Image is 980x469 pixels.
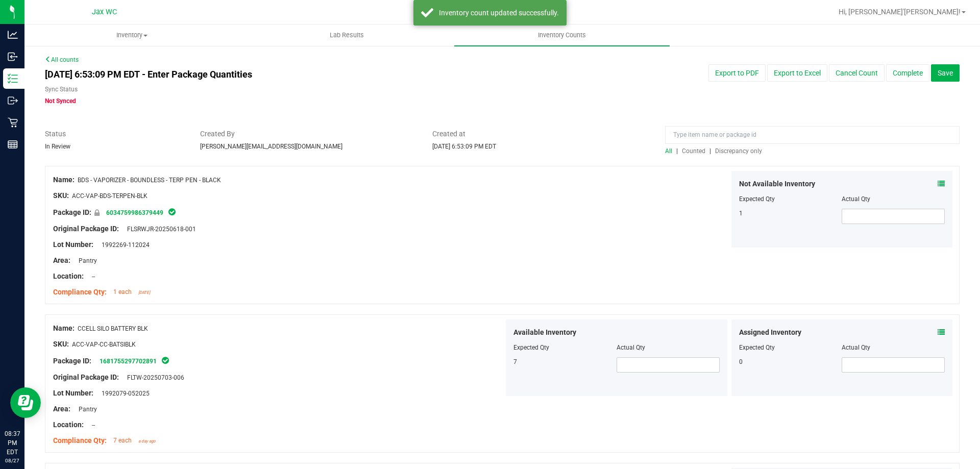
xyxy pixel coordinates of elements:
span: SKU: [53,340,69,348]
span: Available Inventory [513,327,576,338]
inline-svg: Inventory [8,73,18,84]
span: Inventory Counts [524,31,600,40]
span: 1992079-052025 [96,390,150,397]
span: BDS - VAPORIZER - BOUNDLESS - TERP PEN - BLACK [78,177,221,184]
a: Counted [679,147,709,155]
a: Lab Results [239,24,454,46]
span: Save [938,69,953,77]
inline-svg: Analytics [8,30,18,40]
a: All [665,147,676,155]
span: Hi, [PERSON_NAME]'[PERSON_NAME]! [839,8,961,16]
span: Lab Results [316,31,378,40]
span: Location: [53,421,84,429]
div: Expected Qty [739,194,842,204]
span: 1992269-112024 [96,241,150,249]
span: Package ID: [53,357,91,365]
a: All counts [45,56,79,63]
div: 1 [739,209,842,218]
span: In Sync [161,355,170,365]
span: Counted [682,147,705,155]
a: Inventory Counts [454,24,669,46]
a: Discrepancy only [713,147,762,155]
span: | [709,147,711,155]
inline-svg: Retail [8,117,18,128]
span: 7 [513,358,517,365]
span: 1 each [113,288,132,295]
span: Original Package ID: [53,373,119,381]
span: Lot Number: [53,240,93,249]
span: 7 each [113,437,132,444]
span: In Review [45,143,70,150]
span: [DATE] 6:53:09 PM EDT [432,143,496,150]
span: -- [87,273,95,280]
p: 08:37 PM EDT [5,429,20,457]
span: | [676,147,678,155]
div: Actual Qty [842,343,945,352]
inline-svg: Inbound [8,52,18,62]
span: CCELL SILO BATTERY BLK [78,325,148,332]
span: Expected Qty [513,344,549,351]
span: Compliance Qty: [53,288,107,296]
span: Jax WC [92,8,117,16]
button: Cancel Count [829,64,885,82]
span: Not Synced [45,97,76,105]
a: Inventory [24,24,239,46]
label: Sync Status [45,85,78,94]
span: Assigned Inventory [739,327,801,338]
p: 08/27 [5,457,20,464]
span: In Sync [167,207,177,217]
span: Location: [53,272,84,280]
button: Export to Excel [767,64,827,82]
span: [PERSON_NAME][EMAIL_ADDRESS][DOMAIN_NAME] [200,143,342,150]
span: Lot Number: [53,389,93,397]
span: Pantry [73,257,97,264]
span: Name: [53,324,75,332]
span: Created at [432,129,650,139]
span: Area: [53,405,70,413]
div: 0 [739,357,842,366]
span: Area: [53,256,70,264]
span: Not Available Inventory [739,179,815,189]
span: Actual Qty [617,344,645,351]
span: a day ago [138,439,156,443]
span: Package ID: [53,208,91,216]
span: ACC-VAP-BDS-TERPEN-BLK [72,192,148,200]
span: Created By [200,129,418,139]
h4: [DATE] 6:53:09 PM EDT - Enter Package Quantities [45,69,572,80]
span: SKU: [53,191,69,200]
span: FLSRWJR-20250618-001 [122,226,196,233]
div: Actual Qty [842,194,945,204]
inline-svg: Reports [8,139,18,150]
div: Inventory count updated successfully. [439,8,559,18]
span: -- [87,422,95,429]
div: Expected Qty [739,343,842,352]
inline-svg: Outbound [8,95,18,106]
span: Discrepancy only [715,147,762,155]
button: Complete [886,64,929,82]
span: [DATE] [138,290,150,295]
span: Inventory [25,31,239,40]
iframe: Resource center [10,387,41,418]
input: Type item name or package id [665,126,960,144]
span: ACC-VAP-CC-BATSIBLK [72,341,136,348]
button: Export to PDF [708,64,766,82]
span: Status [45,129,185,139]
a: 1681755297702891 [100,358,157,365]
span: FLTW-20250703-006 [122,374,184,381]
span: Pantry [73,406,97,413]
span: Compliance Qty: [53,436,107,445]
a: 6034759986379449 [106,209,163,216]
span: All [665,147,672,155]
span: Original Package ID: [53,225,119,233]
button: Save [931,64,960,82]
span: Name: [53,176,75,184]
